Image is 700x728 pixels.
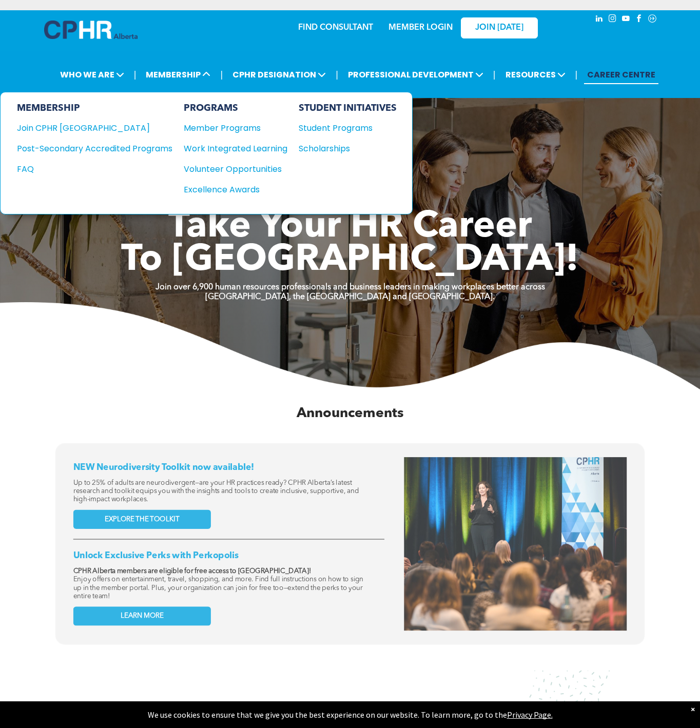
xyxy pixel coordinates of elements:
[299,142,397,155] a: Scholarships
[73,576,363,600] span: Enjoy offers on entertainment, travel, shopping, and more. Find full instructions on how to sign ...
[507,710,553,720] a: Privacy Page.
[493,64,496,85] li: |
[17,122,157,134] div: Join CPHR [GEOGRAPHIC_DATA]
[297,407,404,421] span: Announcements
[220,64,223,85] li: |
[388,24,453,32] a: MEMBER LOGIN
[299,142,387,155] div: Scholarships
[647,13,658,27] a: Social network
[575,64,578,85] li: |
[155,283,545,291] strong: Join over 6,900 human resources professionals and business leaders in making workplaces better ac...
[184,122,277,134] div: Member Programs
[336,64,338,85] li: |
[584,65,658,84] a: CAREER CENTRE
[105,515,180,523] span: EXPLORE THE TOOLKIT
[17,163,172,175] a: FAQ
[168,209,532,246] span: Take Your HR Career
[121,612,163,620] span: LEARN MORE
[121,242,579,279] span: To [GEOGRAPHIC_DATA]!
[298,24,373,32] a: FIND CONSULTANT
[184,142,277,155] div: Work Integrated Learning
[17,122,172,134] a: Join CPHR [GEOGRAPHIC_DATA]
[73,479,359,503] span: Up to 25% of adults are neurodivergent—are your HR practices ready? CPHR Alberta’s latest researc...
[44,21,138,39] img: A blue and white logo for cp alberta
[73,463,254,472] span: NEW Neurodiversity Toolkit now available!
[134,64,137,85] li: |
[229,65,329,84] span: CPHR DESIGNATION
[475,23,523,33] span: JOIN [DATE]
[17,163,157,175] div: FAQ
[184,122,287,134] a: Member Programs
[143,65,213,84] span: MEMBERSHIP
[502,65,569,84] span: RESOURCES
[345,65,487,84] span: PROFESSIONAL DEVELOPMENT
[184,183,287,196] a: Excellence Awards
[57,65,127,84] span: WHO WE ARE
[184,183,277,196] div: Excellence Awards
[17,103,172,114] div: MEMBERSHIP
[691,704,695,714] div: Dismiss notification
[17,142,157,155] div: Post-Secondary Accredited Programs
[299,122,397,134] a: Student Programs
[299,103,397,114] div: STUDENT INITIATIVES
[17,142,172,155] a: Post-Secondary Accredited Programs
[620,13,631,27] a: youtube
[73,552,239,560] span: Unlock Exclusive Perks with Perkopolis
[73,568,312,575] strong: CPHR Alberta members are eligible for free access to [GEOGRAPHIC_DATA]!
[184,163,287,175] a: Volunteer Opportunities
[607,13,618,27] a: instagram
[205,293,495,301] strong: [GEOGRAPHIC_DATA], the [GEOGRAPHIC_DATA] and [GEOGRAPHIC_DATA].
[73,606,211,625] a: LEARN MORE
[633,13,645,27] a: facebook
[184,163,277,175] div: Volunteer Opportunities
[73,510,211,529] a: EXPLORE THE TOOLKIT
[184,142,287,155] a: Work Integrated Learning
[461,17,538,38] a: JOIN [DATE]
[593,13,605,27] a: linkedin
[184,103,287,114] div: PROGRAMS
[299,122,387,134] div: Student Programs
